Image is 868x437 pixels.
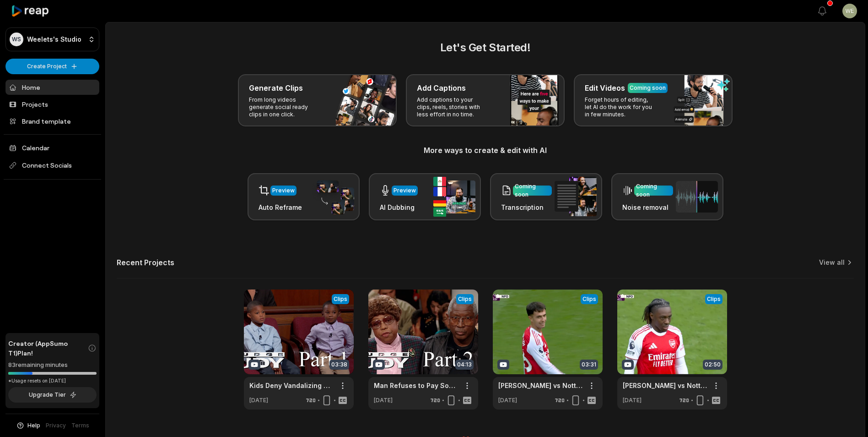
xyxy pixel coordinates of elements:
[5,157,99,174] span: Connect Socials
[5,140,99,155] a: Calendar
[16,421,40,430] button: Help
[394,186,416,195] div: Preview
[417,96,488,118] p: Add captions to your clips, reels, stories with less effort in no time.
[249,96,320,118] p: From long videos generate social ready clips in one click.
[5,97,99,112] a: Projects
[676,181,718,213] img: noise_removal.png
[515,182,550,199] div: Coming soon
[117,258,174,267] h2: Recent Projects
[8,387,97,403] button: Upgrade Tier
[259,202,302,212] h3: Auto Reframe
[312,179,354,215] img: auto_reframe.png
[501,202,552,212] h3: Transcription
[5,59,99,74] button: Create Project
[5,114,99,129] a: Brand template
[819,258,845,267] a: View all
[585,96,656,118] p: Forget hours of editing, let AI do the work for you in few minutes.
[585,82,625,93] h3: Edit Videos
[622,202,673,212] h3: Noise removal
[374,381,458,390] a: Man Refuses to Pay Son’s Funeral Costs! | Part 2
[636,182,671,199] div: Coming soon
[623,381,707,390] a: [PERSON_NAME] vs Nottingham Forest | [DATE]
[27,35,81,44] p: Weelets's Studio
[117,145,854,156] h3: More ways to create & edit with AI
[417,82,466,93] h3: Add Captions
[117,39,854,56] h2: Let's Get Started!
[8,339,88,358] span: Creator (AppSumo T1) Plan!
[249,82,303,93] h3: Generate Clips
[10,33,23,46] div: WS
[555,177,597,216] img: transcription.png
[8,377,97,384] div: *Usage resets on [DATE]
[630,84,666,92] div: Coming soon
[71,421,89,430] a: Terms
[498,381,582,390] a: [PERSON_NAME] vs Nottingham Forest | 2 Goals | [DATE]
[433,177,475,217] img: ai_dubbing.png
[27,421,40,430] span: Help
[272,186,295,195] div: Preview
[46,421,66,430] a: Privacy
[380,202,418,212] h3: AI Dubbing
[249,381,334,390] a: Kids Deny Vandalizing Neighbor's Car | Part 1
[5,80,99,95] a: Home
[8,361,97,370] div: 83 remaining minutes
